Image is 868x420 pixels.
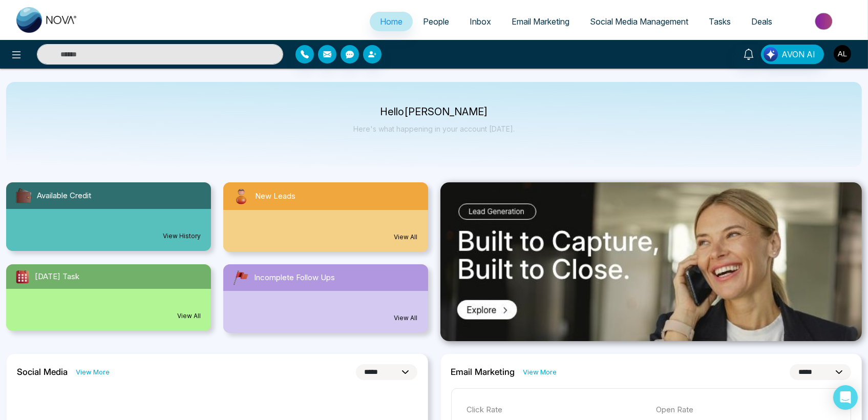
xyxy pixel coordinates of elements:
a: View History [163,232,201,241]
span: AVON AI [781,48,815,60]
img: todayTask.svg [14,268,31,285]
a: Tasks [698,12,741,31]
a: View More [523,367,557,377]
span: Tasks [709,16,731,27]
a: View More [76,367,110,377]
a: People [413,12,459,31]
div: Open Intercom Messenger [833,385,858,410]
span: Social Media Management [590,16,688,27]
span: Incomplete Follow Ups [254,272,335,284]
p: Here's what happening in your account [DATE]. [353,124,515,133]
span: Deals [751,16,772,27]
a: View All [177,311,201,321]
img: User Avatar [834,45,851,62]
button: AVON AI [761,45,824,64]
a: View All [394,233,418,242]
h2: Email Marketing [451,367,515,377]
a: New LeadsView All [217,182,434,252]
h2: Social Media [17,367,68,377]
img: . [440,182,862,341]
p: Open Rate [656,404,835,416]
a: Social Media Management [580,12,698,31]
img: availableCredit.svg [14,186,33,205]
a: View All [394,313,418,323]
a: Email Marketing [501,12,580,31]
span: New Leads [255,191,295,202]
img: Lead Flow [764,47,778,61]
img: Nova CRM Logo [16,7,78,33]
img: Market-place.gif [788,10,862,33]
span: People [423,16,449,27]
p: Hello [PERSON_NAME] [353,108,515,116]
span: Email Marketing [512,16,569,27]
a: Deals [741,12,782,31]
a: Home [370,12,413,31]
a: Incomplete Follow UpsView All [217,264,434,333]
img: newLeads.svg [231,186,251,206]
span: Available Credit [37,190,91,202]
span: Home [380,16,403,27]
span: Inbox [470,16,491,27]
span: [DATE] Task [35,271,79,283]
img: followUps.svg [231,268,250,287]
p: Click Rate [467,404,646,416]
a: Inbox [459,12,501,31]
